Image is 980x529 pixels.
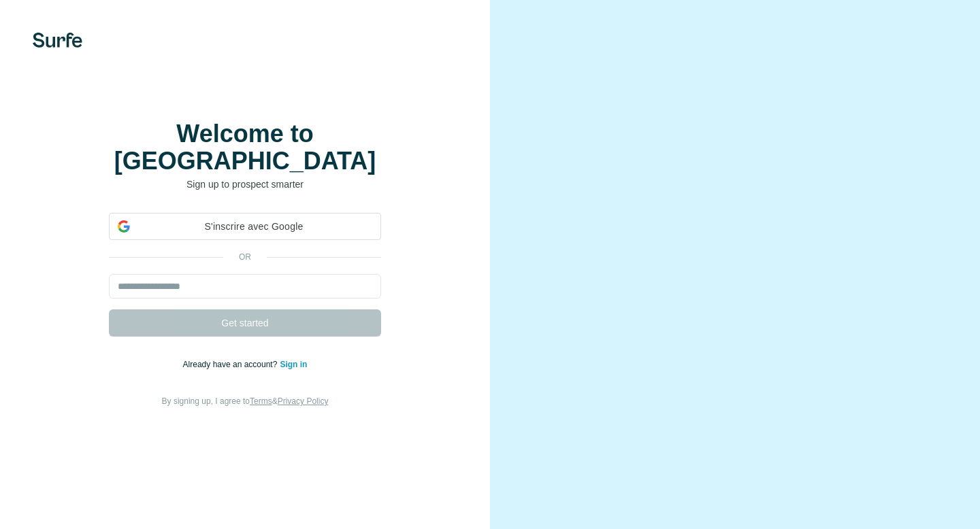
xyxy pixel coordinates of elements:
span: Already have an account? [183,360,280,369]
a: Sign in [280,360,307,369]
span: S'inscrire avec Google [135,220,372,234]
span: By signing up, I agree to & [162,396,329,406]
img: Surfe's logo [33,33,82,48]
a: Privacy Policy [278,396,329,406]
div: S'inscrire avec Google [109,213,381,240]
h1: Welcome to [GEOGRAPHIC_DATA] [109,120,381,175]
p: Sign up to prospect smarter [109,177,381,191]
p: or [223,251,267,263]
a: Terms [250,396,272,406]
